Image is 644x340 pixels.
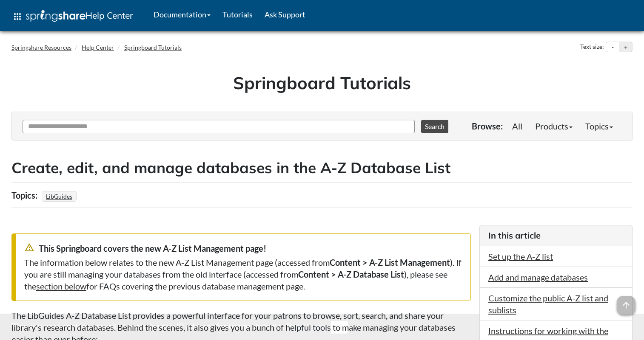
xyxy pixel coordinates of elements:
[606,42,619,52] button: Decrease text size
[488,272,588,282] a: Add and manage databases
[488,293,608,315] a: Customize the public A-Z list and sublists
[619,42,632,52] button: Increase text size
[148,4,217,25] a: Documentation
[11,187,40,203] div: Topics:
[488,230,624,242] h3: In this article
[506,118,529,135] a: All
[421,120,448,133] button: Search
[259,4,311,25] a: Ask Support
[11,44,71,51] a: Springshare Resources
[578,42,606,53] div: Text size:
[24,256,462,292] div: The information below relates to the new A-Z List Management page (accessed from ). If you are st...
[617,297,635,307] a: arrow_upward
[472,120,503,132] p: Browse:
[45,190,74,202] a: LibGuides
[617,296,635,315] span: arrow_upward
[12,11,23,22] span: apps
[18,71,626,95] h1: Springboard Tutorials
[24,242,462,254] div: This Springboard covers the new A-Z List Management page!
[6,4,139,29] a: apps Help Center
[3,320,641,334] div: This site uses cookies as well as records your IP address for usage statistics.
[217,4,259,25] a: Tutorials
[298,269,404,279] strong: Content > A-Z Database List
[26,10,85,22] img: Springshare
[36,281,86,291] a: section below
[82,44,114,51] a: Help Center
[488,251,553,261] a: Set up the A-Z list
[124,44,182,51] a: Springboard Tutorials
[579,118,619,135] a: Topics
[85,10,133,21] span: Help Center
[11,157,633,178] h2: Create, edit, and manage databases in the A-Z Database List
[24,242,34,253] span: warning_amber
[529,118,579,135] a: Products
[330,257,450,267] strong: Content > A-Z List Management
